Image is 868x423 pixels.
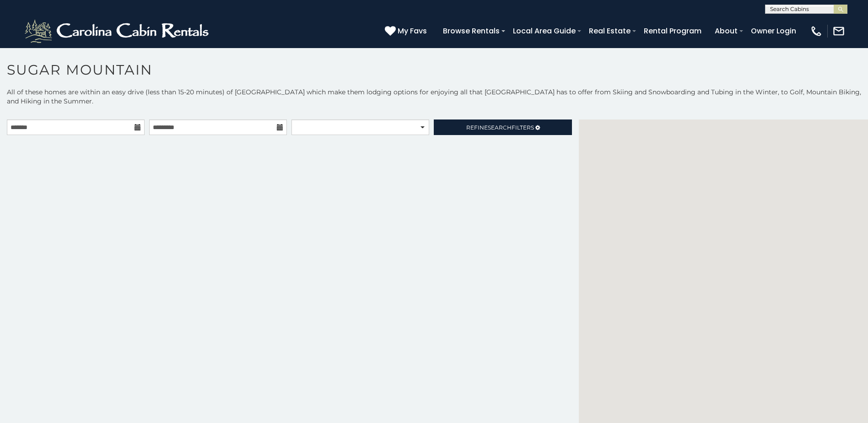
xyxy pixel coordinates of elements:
[488,124,512,131] span: Search
[584,23,635,39] a: Real Estate
[508,23,580,39] a: Local Area Guide
[438,23,504,39] a: Browse Rentals
[398,25,427,37] span: My Favs
[710,23,742,39] a: About
[434,119,571,135] a: RefineSearchFilters
[746,23,801,39] a: Owner Login
[466,124,534,131] span: Refine Filters
[832,25,845,38] img: mail-regular-white.png
[810,25,823,38] img: phone-regular-white.png
[385,25,429,37] a: My Favs
[639,23,706,39] a: Rental Program
[23,17,213,45] img: White-1-2.png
